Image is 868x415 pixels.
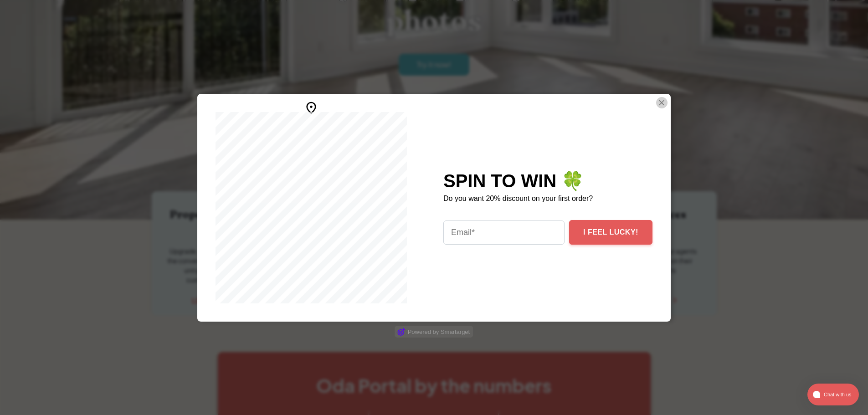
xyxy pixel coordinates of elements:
[657,97,666,108] img: Close Button Icon
[807,384,859,405] button: atlas-launcher
[656,97,668,108] button: Close Smartarget Popup
[304,101,318,115] img: svg+xml;charset=utf-8,%0A%3Csvg%20xmlns%3D%22http%3A%2F%2Fwww.w3.org%2F2000%2Fsvg%22%20height%3D%...
[569,220,652,245] button: I FEEL LUCKY!
[443,194,652,203] p: Do you want 20% discount on your first order?
[443,220,565,244] input: Email*
[820,389,853,400] span: Chat with us
[443,170,652,190] div: SPIN TO WIN 🍀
